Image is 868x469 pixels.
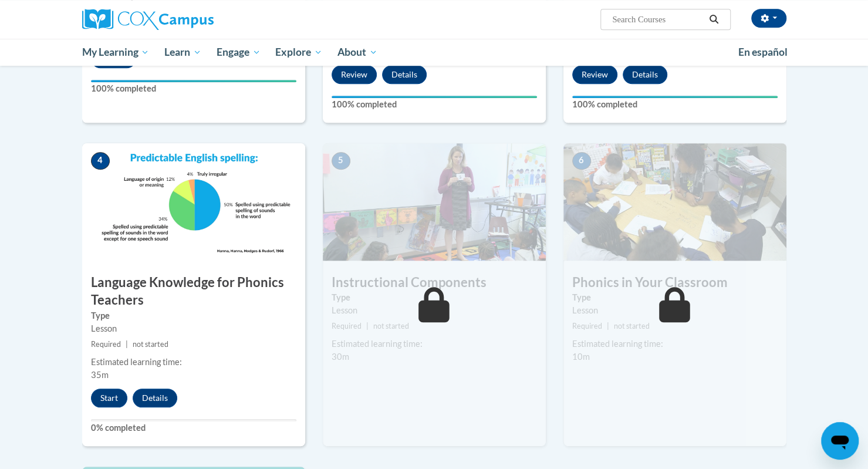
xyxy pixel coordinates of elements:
iframe: Button to launch messaging window [821,422,859,460]
label: 0% completed [91,421,296,434]
div: Lesson [332,304,537,317]
span: Required [572,322,602,330]
span: 10m [572,352,590,362]
button: Search [705,12,722,26]
div: Your progress [332,96,537,98]
span: not started [133,340,168,349]
a: Cox Campus [82,9,305,30]
span: not started [614,322,650,330]
h3: Phonics in Your Classroom [563,274,786,292]
button: Review [332,65,377,84]
a: My Learning [75,39,157,66]
div: Estimated learning time: [332,338,537,350]
span: not started [373,322,409,330]
div: Estimated learning time: [572,338,778,350]
button: Account Settings [751,9,786,28]
span: About [337,45,377,59]
span: 4 [91,152,110,170]
span: | [126,340,128,349]
label: Type [332,291,537,304]
span: Learn [164,45,201,59]
span: | [607,322,609,330]
span: My Learning [82,45,149,59]
span: Engage [217,45,261,59]
a: En español [731,40,795,65]
label: 100% completed [91,82,296,95]
div: Estimated learning time: [91,356,296,369]
div: Lesson [572,304,778,317]
span: 6 [572,152,591,170]
input: Search Courses [611,12,705,26]
span: Required [91,340,121,349]
a: Engage [209,39,268,66]
span: En español [738,46,788,58]
button: Details [623,65,667,84]
h3: Instructional Components [323,274,546,292]
label: Type [91,309,296,322]
label: 100% completed [572,98,778,111]
a: Explore [268,39,330,66]
button: Review [572,65,617,84]
span: | [366,322,369,330]
span: 30m [332,352,349,362]
a: Learn [157,39,209,66]
div: Your progress [91,80,296,82]
button: Start [91,389,127,407]
img: Course Image [82,143,305,261]
label: 100% completed [332,98,537,111]
div: Lesson [91,322,296,335]
h3: Language Knowledge for Phonics Teachers [82,274,305,310]
span: Required [332,322,362,330]
button: Details [382,65,427,84]
span: 35m [91,370,109,380]
img: Course Image [323,143,546,261]
label: Type [572,291,778,304]
div: Your progress [572,96,778,98]
div: Main menu [65,39,804,66]
img: Cox Campus [82,9,214,30]
button: Details [133,389,177,407]
a: About [330,39,385,66]
img: Course Image [563,143,786,261]
span: 5 [332,152,350,170]
span: Explore [275,45,322,59]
